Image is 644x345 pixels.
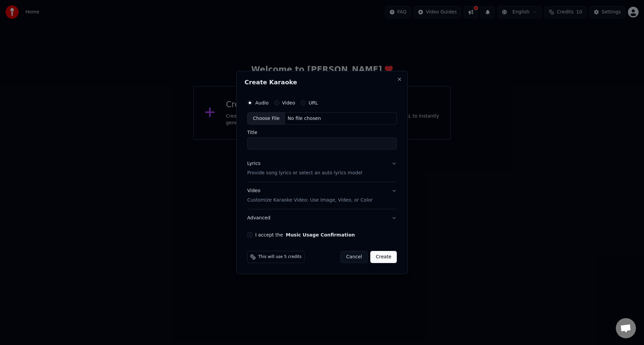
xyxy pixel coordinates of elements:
[282,100,295,105] label: Video
[247,170,362,177] p: Provide song lyrics or select an auto lyrics model
[247,197,373,204] p: Customize Karaoke Video: Use Image, Video, or Color
[370,251,397,263] button: Create
[247,130,397,135] label: Title
[247,155,397,182] button: LyricsProvide song lyrics or select an auto lyrics model
[247,161,260,167] div: Lyrics
[255,100,269,105] label: Audio
[247,188,373,204] div: Video
[255,232,355,237] label: I accept the
[248,113,285,125] div: Choose File
[247,209,397,227] button: Advanced
[258,254,302,260] span: This will use 5 credits
[247,182,397,209] button: VideoCustomize Karaoke Video: Use Image, Video, or Color
[285,115,324,122] div: No file chosen
[245,79,399,85] h2: Create Karaoke
[309,100,318,105] label: URL
[286,232,355,237] button: I accept the
[340,251,368,263] button: Cancel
